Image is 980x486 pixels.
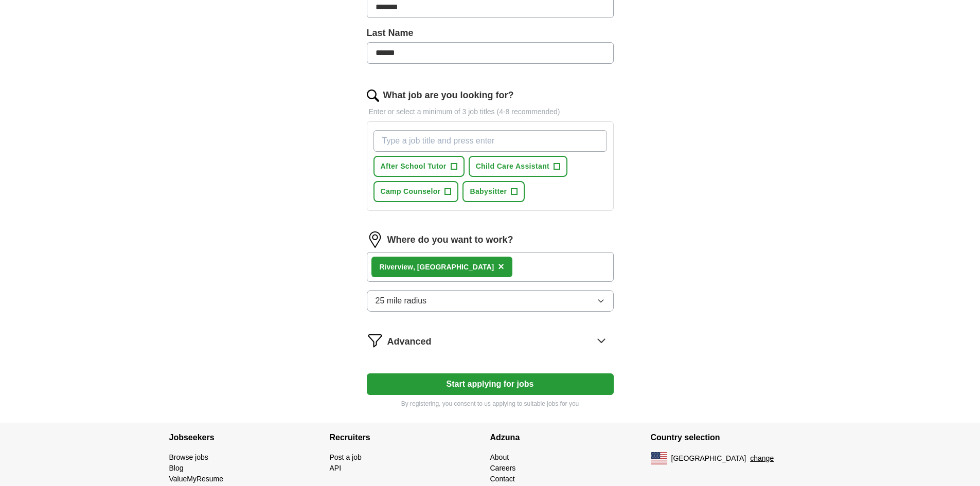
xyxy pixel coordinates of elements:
button: × [498,259,504,275]
img: filter [367,332,383,349]
label: Where do you want to work? [387,233,513,247]
a: Contact [490,475,515,483]
span: Camp Counselor [381,186,441,197]
button: Babysitter [462,181,525,202]
h4: Country selection [651,423,811,452]
button: After School Tutor [373,156,465,177]
img: US flag [651,452,667,464]
a: Post a job [330,453,362,461]
p: By registering, you consent to us applying to suitable jobs for you [367,399,614,408]
a: API [330,464,342,472]
button: change [750,453,774,464]
span: After School Tutor [381,161,447,172]
strong: Riverview [380,263,413,271]
span: 25 mile radius [376,295,427,307]
div: , [GEOGRAPHIC_DATA] [380,262,494,273]
span: Babysitter [470,186,507,197]
span: [GEOGRAPHIC_DATA] [671,453,746,464]
span: Advanced [387,335,432,349]
img: search.png [367,89,379,102]
a: Careers [490,464,516,472]
button: 25 mile radius [367,290,614,312]
button: Child Care Assistant [469,156,567,177]
label: What job are you looking for? [383,88,514,102]
a: Blog [169,464,184,472]
span: Child Care Assistant [476,161,549,172]
button: Start applying for jobs [367,373,614,395]
p: Enter or select a minimum of 3 job titles (4-8 recommended) [367,106,614,117]
a: Browse jobs [169,453,208,461]
a: ValueMyResume [169,475,224,483]
img: location.png [367,231,383,248]
button: Camp Counselor [373,181,459,202]
a: About [490,453,509,461]
span: × [498,261,504,272]
input: Type a job title and press enter [373,130,607,152]
label: Last Name [367,26,614,40]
